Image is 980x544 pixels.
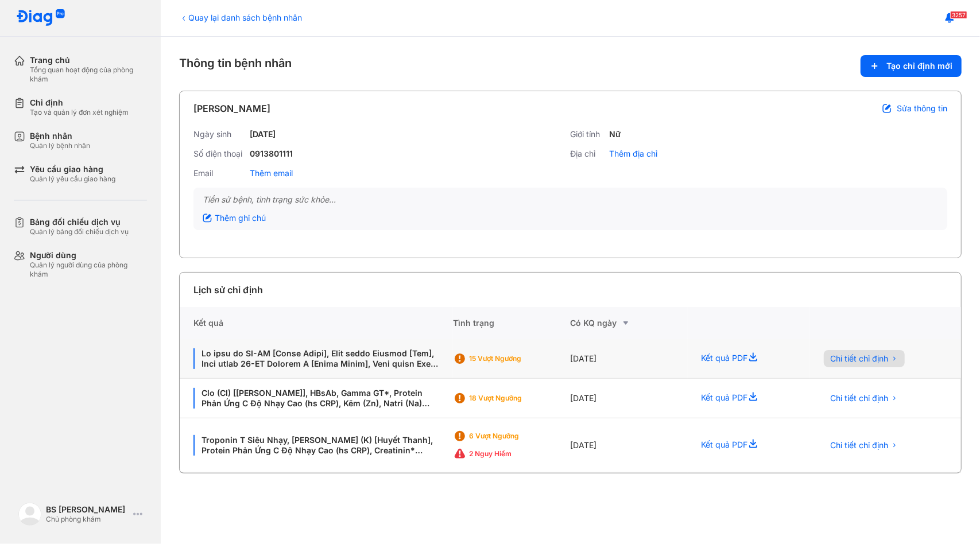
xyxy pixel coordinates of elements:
div: 18 Vượt ngưỡng [469,394,561,403]
span: 3257 [950,11,967,19]
div: Quản lý người dùng của phòng khám [30,261,147,279]
div: Nữ [610,129,621,139]
span: Chi tiết chỉ định [831,440,889,450]
div: Chủ phòng khám [46,515,129,524]
div: Tạo và quản lý đơn xét nghiệm [30,108,129,117]
div: Tiền sử bệnh, tình trạng sức khỏe... [203,195,938,205]
div: Yêu cầu giao hàng [30,164,115,174]
button: Tạo chỉ định mới [861,55,962,77]
span: Tạo chỉ định mới [886,61,952,71]
span: Sửa thông tin [897,103,947,114]
div: 15 Vượt ngưỡng [469,354,561,363]
div: [DATE] [570,418,687,473]
div: Thêm email [250,168,293,178]
div: Thêm địa chỉ [610,149,658,159]
div: Lo ipsu do SI-AM [Conse Adipi], Elit seddo Eiusmod [Tem], Inci utlab 26-ET Dolorem A [Enima Minim... [193,348,439,369]
button: Chi tiết chỉ định [824,437,905,454]
div: 0913801111 [250,149,293,159]
div: Kết quả PDF [688,418,810,473]
span: Chi tiết chỉ định [831,353,889,364]
div: Tình trạng [453,307,570,339]
div: Thêm ghi chú [203,213,266,223]
div: Kết quả PDF [688,339,810,379]
div: [DATE] [570,379,687,418]
div: Chỉ định [30,98,129,108]
div: Số điện thoại [193,149,245,159]
div: [PERSON_NAME] [193,102,270,115]
div: [DATE] [570,339,687,379]
div: Ngày sinh [193,129,245,139]
div: Quản lý bảng đối chiếu dịch vụ [30,227,129,236]
button: Chi tiết chỉ định [824,350,905,367]
div: Tổng quan hoạt động của phòng khám [30,65,147,84]
div: Kết quả PDF [688,379,810,418]
div: Bảng đối chiếu dịch vụ [30,217,129,227]
div: Có KQ ngày [570,316,687,330]
div: Clo (Cl) [[PERSON_NAME]], HBsAb, Gamma GT*, Protein Phản Ứng C Độ Nhạy Cao (hs CRP), Kẽm (Zn), Na... [193,388,439,409]
div: Quản lý yêu cầu giao hàng [30,174,115,184]
div: [DATE] [250,129,276,139]
div: Quay lại danh sách bệnh nhân [179,11,302,24]
span: Chi tiết chỉ định [831,393,889,403]
div: Địa chỉ [571,149,605,159]
div: Thông tin bệnh nhân [179,55,962,77]
img: logo [18,503,41,526]
div: BS [PERSON_NAME] [46,504,129,515]
div: 2 Nguy hiểm [469,449,561,458]
img: logo [16,9,65,27]
div: 6 Vượt ngưỡng [469,432,561,441]
div: Lịch sử chỉ định [193,283,263,297]
div: Troponin T Siêu Nhạy, [PERSON_NAME] (K) [Huyết Thanh], Protein Phản Ứng C Độ Nhạy Cao (hs CRP), C... [193,435,439,456]
div: Bệnh nhân [30,131,90,141]
div: Trang chủ [30,55,147,65]
div: Quản lý bệnh nhân [30,141,90,150]
div: Email [193,168,245,178]
div: Kết quả [180,307,453,339]
button: Chi tiết chỉ định [824,390,905,407]
div: Giới tính [571,129,605,139]
div: Người dùng [30,250,147,261]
